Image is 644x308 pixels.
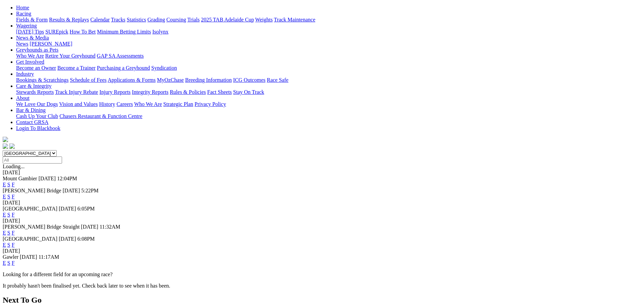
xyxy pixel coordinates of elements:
a: E [3,194,6,199]
a: E [3,212,6,218]
a: Get Involved [16,59,44,65]
a: Industry [16,71,34,77]
div: [DATE] [3,170,641,176]
a: S [7,260,10,266]
span: [DATE] [59,206,76,211]
a: Injury Reports [99,89,130,95]
div: Get Involved [16,65,641,71]
span: Loading... [3,164,24,169]
a: Applications & Forms [108,77,156,83]
a: F [12,182,15,187]
a: History [99,101,115,107]
a: Become an Owner [16,65,56,71]
a: Chasers Restaurant & Function Centre [59,113,142,119]
a: Isolynx [152,29,168,35]
a: Grading [148,17,165,22]
span: Mount Gambier [3,176,37,181]
div: Greyhounds as Pets [16,53,641,59]
a: Track Injury Rebate [55,89,98,95]
a: S [7,194,10,199]
span: [PERSON_NAME] Bridge Straight [3,224,79,230]
div: News & Media [16,41,641,47]
a: GAP SA Assessments [97,53,144,59]
a: How To Bet [70,29,96,35]
a: Tracks [111,17,125,22]
div: [DATE] [3,248,641,254]
span: [DATE] [59,236,76,242]
div: Bar & Dining [16,113,641,119]
a: [PERSON_NAME] [30,41,72,47]
div: About [16,101,641,107]
a: Stewards Reports [16,89,54,95]
a: We Love Our Dogs [16,101,58,107]
a: MyOzChase [157,77,184,83]
img: facebook.svg [3,143,8,149]
div: [DATE] [3,200,641,206]
a: News & Media [16,35,49,41]
a: S [7,242,10,248]
a: Purchasing a Greyhound [97,65,150,71]
a: Minimum Betting Limits [97,29,151,35]
input: Select date [3,157,62,164]
a: Breeding Information [185,77,232,83]
span: 6:05PM [77,206,95,211]
a: Care & Integrity [16,83,52,89]
a: Statistics [127,17,146,22]
a: Contact GRSA [16,119,48,125]
a: E [3,230,6,236]
span: [GEOGRAPHIC_DATA] [3,206,57,211]
a: Syndication [151,65,177,71]
a: News [16,41,28,47]
img: logo-grsa-white.png [3,137,8,142]
span: [DATE] [81,224,98,230]
span: Gawler [3,254,18,260]
a: Rules & Policies [170,89,206,95]
p: Looking for a different field for an upcoming race? [3,271,641,278]
a: ICG Outcomes [233,77,265,83]
a: S [7,230,10,236]
a: Race Safe [267,77,288,83]
a: About [16,95,30,101]
a: F [12,260,15,266]
a: Results & Replays [49,17,89,22]
span: [DATE] [63,188,80,193]
a: Cash Up Your Club [16,113,58,119]
a: E [3,260,6,266]
a: F [12,212,15,218]
a: 2025 TAB Adelaide Cup [201,17,254,22]
a: Wagering [16,23,37,28]
a: E [3,242,6,248]
a: Become a Trainer [57,65,96,71]
a: S [7,212,10,218]
span: 12:04PM [57,176,77,181]
a: Privacy Policy [195,101,226,107]
a: Track Maintenance [274,17,315,22]
a: Fact Sheets [207,89,232,95]
div: [DATE] [3,218,641,224]
h2: Next To Go [3,296,641,305]
a: Home [16,5,29,10]
a: F [12,194,15,199]
div: Care & Integrity [16,89,641,95]
a: [DATE] Tips [16,29,44,35]
div: Industry [16,77,641,83]
span: 11:32AM [100,224,120,230]
a: Bookings & Scratchings [16,77,68,83]
a: Greyhounds as Pets [16,47,58,53]
span: [PERSON_NAME] Bridge [3,188,61,193]
a: Trials [187,17,200,22]
div: Wagering [16,29,641,35]
a: Careers [116,101,133,107]
a: Fields & Form [16,17,48,22]
a: F [12,230,15,236]
a: Retire Your Greyhound [45,53,96,59]
a: Coursing [166,17,186,22]
a: Who We Are [134,101,162,107]
span: [GEOGRAPHIC_DATA] [3,236,57,242]
a: Stay On Track [233,89,264,95]
img: twitter.svg [9,143,15,149]
a: Login To Blackbook [16,125,60,131]
a: Racing [16,11,31,16]
a: Vision and Values [59,101,98,107]
span: [DATE] [39,176,56,181]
